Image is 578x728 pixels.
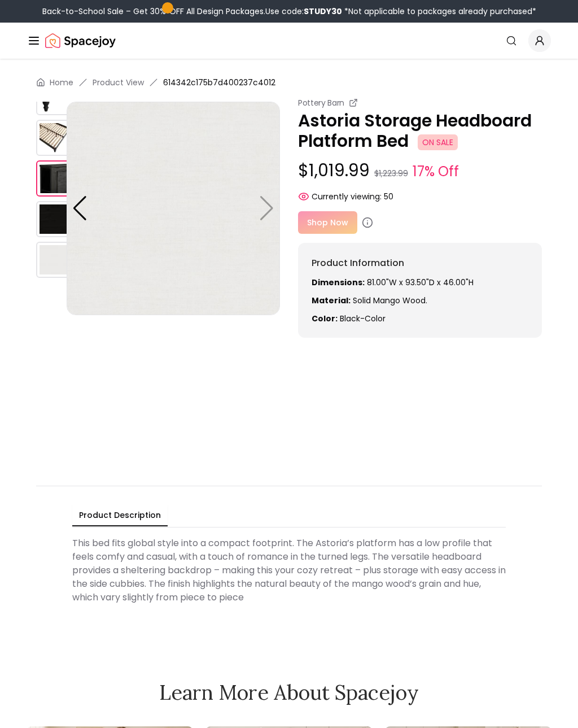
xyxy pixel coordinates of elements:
[312,277,528,288] p: 81.00"W x 93.50"D x 46.00"H
[312,313,338,324] strong: Color:
[36,120,72,156] img: https://storage.googleapis.com/spacejoy-main/assets/614342c175b7d400237c4012/product_1_1mbak66cm8l9
[418,134,458,150] span: ON SALE
[93,77,144,88] li: Product View
[298,97,344,108] small: Pottery Barn
[374,168,408,179] small: $1,223.99
[27,681,551,704] h2: Learn More About Spacejoy
[312,277,365,288] strong: Dimensions:
[413,162,459,182] small: 17% Off
[50,77,73,88] a: Home
[384,191,393,202] span: 50
[67,102,280,315] img: https://storage.googleapis.com/spacejoy-main/assets/614342c175b7d400237c4012/product_4_3j9ja6l827kg
[312,256,528,270] h6: Product Information
[342,6,536,17] span: *Not applicable to packages already purchased*
[36,77,542,88] nav: breadcrumb
[312,191,382,202] span: Currently viewing:
[45,29,116,52] img: Spacejoy Logo
[163,77,275,88] span: 614342c175b7d400237c4012
[42,6,536,17] div: Back-to-School Sale – Get 30% OFF All Design Packages.
[45,29,116,52] a: Spacejoy
[312,295,351,306] strong: Material:
[353,295,427,306] span: solid mango wood.
[265,6,342,17] span: Use code:
[304,6,342,17] b: STUDY30
[36,201,72,237] img: https://storage.googleapis.com/spacejoy-main/assets/614342c175b7d400237c4012/product_3_297jc3p6f42d
[36,160,72,197] img: https://storage.googleapis.com/spacejoy-main/assets/614342c175b7d400237c4012/product_2_ckngbhk8pi06
[27,23,551,59] nav: Global
[340,313,386,324] span: black-color
[72,505,168,526] button: Product Description
[36,242,72,278] img: https://storage.googleapis.com/spacejoy-main/assets/614342c175b7d400237c4012/product_4_3j9ja6l827kg
[298,160,542,182] p: $1,019.99
[298,111,542,151] p: Astoria Storage Headboard Platform Bed
[72,532,506,609] div: This bed fits global style into a compact footprint. The Astoria’s platform has a low profile tha...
